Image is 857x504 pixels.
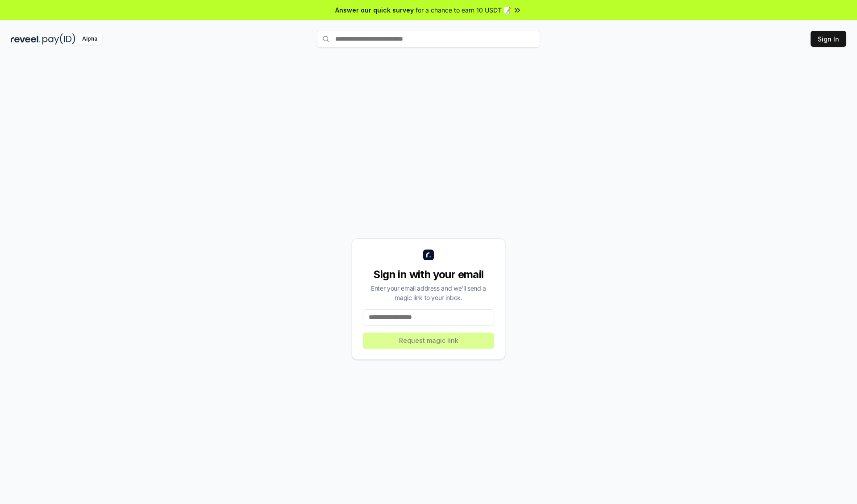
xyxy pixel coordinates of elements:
img: logo_small [423,250,434,260]
div: Sign in with your email [363,267,494,282]
button: Sign In [811,31,846,47]
img: pay_id [42,33,75,45]
span: for a chance to earn 10 USDT 📝 [416,5,511,15]
div: Alpha [77,33,102,45]
img: reveel_dark [11,33,41,45]
div: Enter your email address and we’ll send a magic link to your inbox. [363,283,494,302]
span: Answer our quick survey [335,5,414,15]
